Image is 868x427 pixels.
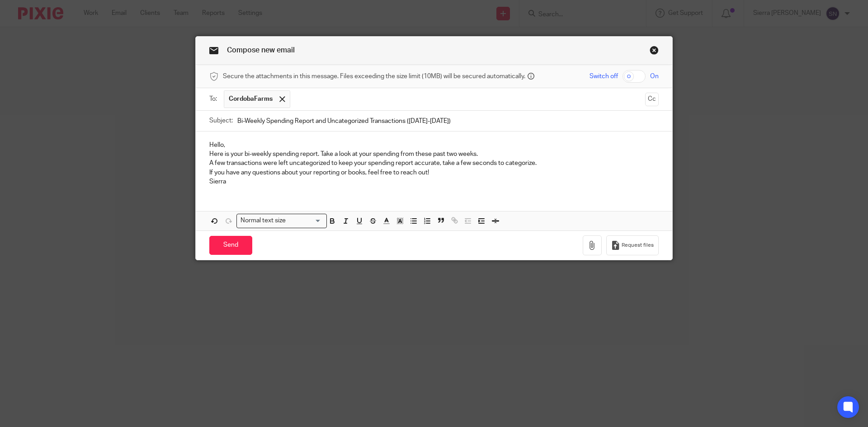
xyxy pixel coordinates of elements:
[209,177,659,186] p: Sierra
[236,214,327,228] div: Search for option
[606,235,659,256] button: Request files
[227,47,295,54] span: Compose new email
[209,236,252,255] input: Send
[650,46,659,58] a: Close this dialog window
[289,216,321,225] input: Search for option
[239,216,288,225] span: Normal text size
[622,242,654,249] span: Request files
[209,168,659,177] p: If you have any questions about your reporting or books, feel free to reach out!
[650,72,659,81] span: On
[209,159,659,168] p: A few transactions were left uncategorized to keep your spending report accurate, take a few seco...
[209,150,659,159] p: Here is your bi-weekly spending report. Take a look at your spending from these past two weeks.
[209,141,659,150] p: Hello,
[223,72,525,81] span: Secure the attachments in this message. Files exceeding the size limit (10MB) will be secured aut...
[209,94,219,103] label: To:
[645,93,659,106] button: Cc
[209,116,233,125] label: Subject:
[590,72,618,81] span: Switch off
[229,94,273,103] span: CordobaFarms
